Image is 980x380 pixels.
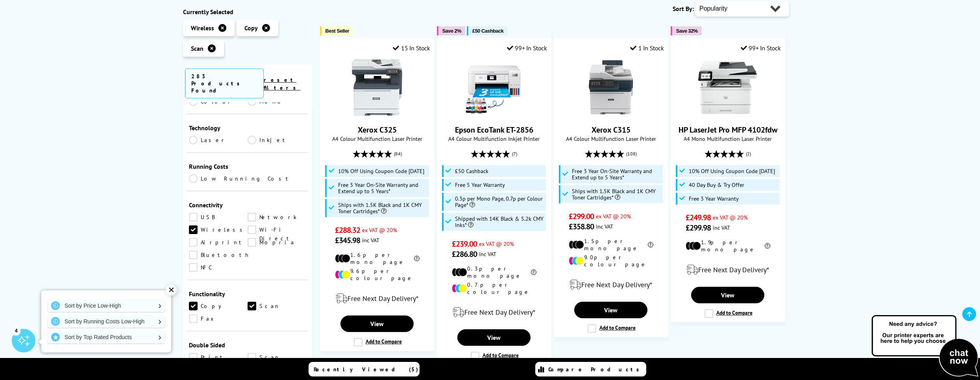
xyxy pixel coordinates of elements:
[572,188,661,201] span: Ships with 1.5K Black and 1K CMY Toner Cartridges*
[185,68,264,98] span: 283 Products Found
[189,213,248,221] a: USB
[588,324,636,333] label: Add to Compare
[189,263,248,272] a: NFC
[394,146,402,161] span: (84)
[264,76,300,91] a: reset filters
[686,223,711,233] span: £299.98
[189,136,248,144] a: Laser
[47,315,165,328] a: Sort by Running Costs Low-High
[191,24,214,32] span: Wireless
[189,238,248,247] a: Airprint
[189,302,248,310] a: Copy
[596,223,613,230] span: inc VAT
[691,287,764,303] a: View
[558,274,664,296] div: modal_delivery
[338,168,424,174] span: 10% Off Using Coupon Code [DATE]
[248,238,306,247] a: Mopria
[574,302,647,318] a: View
[452,249,477,259] span: £286.80
[686,239,770,253] li: 1.9p per mono page
[569,238,653,252] li: 1.5p per mono page
[471,352,519,360] label: Add to Compare
[362,226,397,234] span: ex VAT @ 20%
[704,309,753,318] label: Add to Compare
[248,213,306,221] a: Network
[592,125,631,135] a: Xerox C315
[183,8,312,16] div: Currently Selected
[189,201,306,209] div: Connectivity
[626,146,637,161] span: (108)
[335,267,420,282] li: 9.6p per colour page
[191,44,203,52] span: Scan
[689,168,775,174] span: 10% Off Using Coupon Code [DATE]
[569,221,594,232] span: £358.80
[870,314,980,378] img: Open Live Chat window
[348,111,407,118] a: Xerox C325
[679,125,777,135] a: HP LaserJet Pro MFP 4102fdw
[581,58,640,117] img: Xerox C315
[244,24,258,32] span: Copy
[437,26,465,35] button: Save 2%
[340,315,414,332] a: View
[335,235,361,245] span: £345.98
[12,326,20,335] div: 4
[338,202,427,214] span: Ships with 1.5K Black and 1K CMY Toner Cartridges*
[189,225,248,234] a: Wireless
[698,111,757,118] a: HP LaserJet Pro MFP 4102fdw
[671,26,702,35] button: Save 32%
[572,168,661,181] span: Free 3 Year On-Site Warranty and Extend up to 5 Years*
[325,28,349,34] span: Best Seller
[248,353,306,362] a: Scan
[686,212,711,223] span: £249.98
[713,214,748,221] span: ex VAT @ 20%
[248,302,306,310] a: Scan
[455,168,488,174] span: £50 Cashback
[455,216,544,228] span: Shipped with 14K Black & 5.2k CMY Inks*
[348,58,407,117] img: Xerox C325
[189,341,306,349] div: Double Sided
[393,44,430,52] div: 15 In Stock
[479,250,496,258] span: inc VAT
[558,135,664,142] span: A4 Colour Multifunction Laser Printer
[324,135,430,142] span: A4 Colour Multifunction Laser Printer
[338,182,427,194] span: Free 3 Year On-Site Warranty and Extend up to 5 Years*
[189,290,306,298] div: Functionality
[320,26,353,35] button: Best Seller
[189,251,250,259] a: Bluetooth
[464,111,523,118] a: Epson EcoTank ET-2856
[358,125,397,135] a: Xerox C325
[166,284,177,295] div: ✕
[335,225,361,235] span: £288.32
[452,281,536,295] li: 0.7p per colour page
[512,146,517,161] span: (7)
[47,299,165,312] a: Sort by Price Low-High
[581,111,640,118] a: Xerox C315
[741,44,781,52] div: 99+ In Stock
[324,288,430,310] div: modal_delivery
[248,136,306,144] a: Inkjet
[47,331,165,343] a: Sort by Top Rated Products
[746,146,751,161] span: (2)
[673,5,694,13] span: Sort By:
[442,28,461,34] span: Save 2%
[314,366,418,373] span: Recently Viewed (5)
[676,28,698,34] span: Save 32%
[455,196,544,208] span: 0.3p per Mono Page, 0.7p per Colour Page*
[189,124,306,132] div: Technology
[362,236,379,244] span: inc VAT
[479,240,514,247] span: ex VAT @ 20%
[675,259,781,281] div: modal_delivery
[596,212,631,220] span: ex VAT @ 20%
[335,251,420,266] li: 1.6p per mono page
[548,366,643,373] span: Compare Products
[248,225,306,234] a: Wi-Fi Direct
[452,239,477,249] span: £239.00
[535,362,646,376] a: Compare Products
[189,353,248,362] a: Print
[569,211,594,221] span: £299.00
[569,254,653,268] li: 9.0p per colour page
[189,314,248,323] a: Fax
[441,301,547,323] div: modal_delivery
[689,196,739,202] span: Free 3 Year Warranty
[354,338,402,347] label: Add to Compare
